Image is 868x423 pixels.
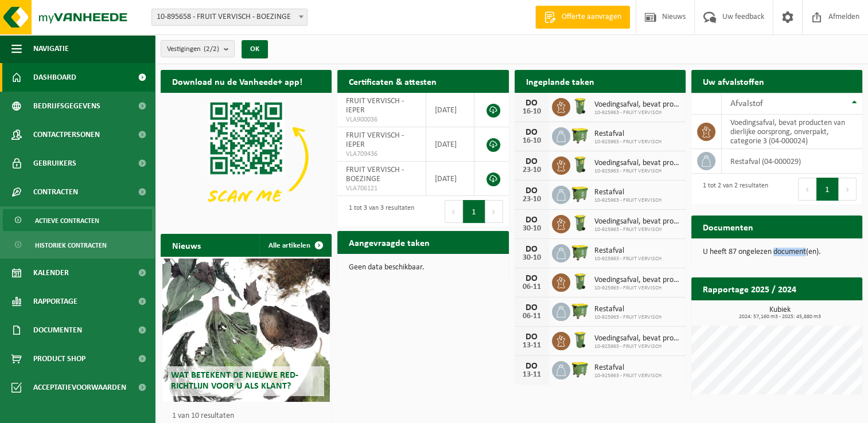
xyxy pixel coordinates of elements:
[594,139,661,146] span: 10-925963 - FRUIT VERVISCH
[161,70,314,92] h2: Download nu de Vanheede+ app!
[691,277,808,300] h2: Rapportage 2025 / 2024
[346,115,417,124] span: VLA900036
[722,115,862,149] td: voedingsafval, bevat producten van dierlijke oorsprong, onverpakt, categorie 3 (04-000024)
[520,274,543,283] div: DO
[594,130,661,139] span: Restafval
[167,41,219,58] span: Vestigingen
[33,120,100,149] span: Contactpersonen
[594,363,661,373] span: Restafval
[172,412,326,420] p: 1 van 10 resultaten
[520,108,543,116] div: 16-10
[349,264,497,272] p: Geen data beschikbaar.
[346,97,404,115] span: FRUIT VERVISCH - IEPER
[594,100,680,109] span: Voedingsafval, bevat producten van dierlijke oorsprong, onverpakt, categorie 3
[594,226,680,233] span: 10-925963 - FRUIT VERVISCH
[346,150,417,159] span: VLA709436
[520,371,543,379] div: 13-11
[35,234,107,256] span: Historiek contracten
[520,342,543,350] div: 13-11
[594,159,680,168] span: Voedingsafval, bevat producten van dierlijke oorsprong, onverpakt, categorie 3
[691,216,765,238] h2: Documenten
[35,210,99,232] span: Actieve contracten
[777,300,861,323] a: Bekijk rapportage
[722,149,862,174] td: restafval (04-000029)
[697,177,768,202] div: 1 tot 2 van 2 resultaten
[570,184,590,203] img: WB-1100-HPE-GN-50
[520,99,543,108] div: DO
[816,178,839,201] button: 1
[520,254,543,262] div: 30-10
[570,301,590,320] img: WB-1100-HPE-GN-50
[594,217,680,226] span: Voedingsafval, bevat producten van dierlijke oorsprong, onverpakt, categorie 3
[570,330,590,350] img: WB-0140-HPE-GN-50
[520,332,543,342] div: DO
[343,199,414,224] div: 1 tot 3 van 3 resultaten
[204,45,219,53] count: (2/2)
[520,137,543,145] div: 16-10
[570,213,590,233] img: WB-0140-HPE-GN-50
[426,162,474,196] td: [DATE]
[33,149,76,178] span: Gebruikers
[152,9,307,25] span: 10-895658 - FRUIT VERVISCH - BOEZINGE
[520,312,543,320] div: 06-11
[33,344,85,373] span: Product Shop
[570,242,590,262] img: WB-1100-HPE-GN-50
[594,197,661,204] span: 10-925963 - FRUIT VERVISCH
[161,234,212,256] h2: Nieuws
[520,157,543,166] div: DO
[697,306,862,320] h3: Kubiek
[570,96,590,116] img: WB-0140-HPE-GN-50
[346,166,404,183] span: FRUIT VERVISCH - BOEZINGE
[445,200,463,223] button: Previous
[570,126,590,145] img: WB-1100-HPE-GN-50
[161,40,235,57] button: Vestigingen(2/2)
[839,178,857,201] button: Next
[161,93,332,221] img: Download de VHEPlus App
[594,314,661,321] span: 10-925963 - FRUIT VERVISCH
[463,200,485,223] button: 1
[594,246,661,256] span: Restafval
[520,245,543,254] div: DO
[33,373,126,402] span: Acceptatievoorwaarden
[594,256,661,263] span: 10-925963 - FRUIT VERVISCH
[730,99,763,108] span: Afvalstof
[798,178,816,201] button: Previous
[520,303,543,312] div: DO
[3,209,152,231] a: Actieve contracten
[346,131,404,149] span: FRUIT VERVISCH - IEPER
[594,334,680,343] span: Voedingsafval, bevat producten van dierlijke oorsprong, onverpakt, categorie 3
[520,362,543,371] div: DO
[259,234,330,257] a: Alle artikelen
[171,371,298,391] span: Wat betekent de nieuwe RED-richtlijn voor u als klant?
[570,359,590,379] img: WB-1100-HPE-GN-50
[515,70,606,92] h2: Ingeplande taken
[703,248,851,256] p: U heeft 87 ongelezen document(en).
[570,155,590,174] img: WB-0140-HPE-GN-50
[520,128,543,137] div: DO
[151,9,308,26] span: 10-895658 - FRUIT VERVISCH - BOEZINGE
[426,93,474,127] td: [DATE]
[520,225,543,233] div: 30-10
[594,285,680,292] span: 10-925963 - FRUIT VERVISCH
[337,70,448,92] h2: Certificaten & attesten
[520,195,543,203] div: 23-10
[520,166,543,174] div: 23-10
[33,258,69,287] span: Kalender
[570,272,590,291] img: WB-0140-HPE-GN-50
[520,216,543,225] div: DO
[337,231,441,253] h2: Aangevraagde taken
[162,258,330,402] a: Wat betekent de nieuwe RED-richtlijn voor u als klant?
[594,276,680,285] span: Voedingsafval, bevat producten van dierlijke oorsprong, onverpakt, categorie 3
[594,109,680,116] span: 10-925963 - FRUIT VERVISCH
[426,127,474,162] td: [DATE]
[346,184,417,193] span: VLA706121
[33,63,76,92] span: Dashboard
[33,92,100,120] span: Bedrijfsgegevens
[559,11,624,23] span: Offerte aanvragen
[33,316,82,344] span: Documenten
[33,287,77,316] span: Rapportage
[33,178,78,206] span: Contracten
[520,283,543,291] div: 06-11
[594,305,661,314] span: Restafval
[520,186,543,195] div: DO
